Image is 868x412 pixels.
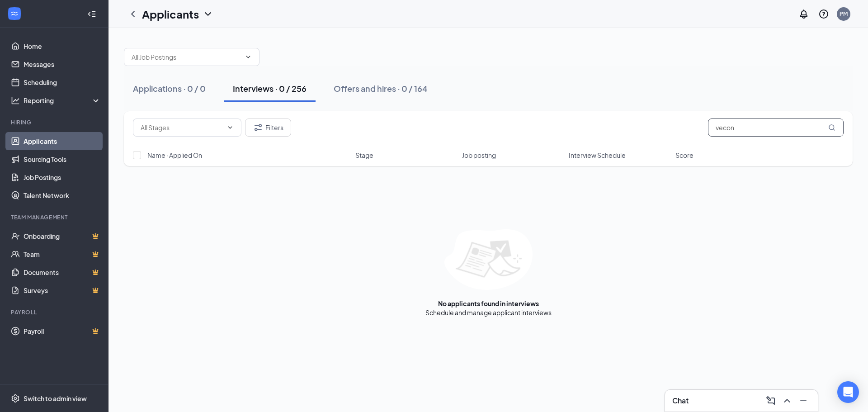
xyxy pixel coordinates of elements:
[127,9,138,19] svg: ChevronLeft
[837,381,859,403] div: Open Intercom Messenger
[11,213,99,221] div: Team Management
[438,299,539,308] div: No applicants found in interviews
[253,122,264,133] svg: Filter
[782,395,793,406] svg: ChevronUp
[24,168,101,186] a: Job Postings
[11,394,20,403] svg: Settings
[818,9,829,19] svg: QuestionInfo
[708,118,844,137] input: Search in interviews
[425,308,552,317] div: Schedule and manage applicant interviews
[133,83,206,94] div: Applications · 0 / 0
[233,83,307,94] div: Interviews · 0 / 256
[462,151,496,160] span: Job posting
[24,150,101,168] a: Sourcing Tools
[245,53,252,61] svg: ChevronDown
[11,96,20,105] svg: Analysis
[798,9,809,19] svg: Notifications
[10,9,19,18] svg: WorkstreamLogo
[226,124,234,131] svg: ChevronDown
[569,151,626,160] span: Interview Schedule
[764,393,778,408] button: ComposeMessage
[24,55,101,73] a: Messages
[24,281,101,299] a: SurveysCrown
[355,151,373,160] span: Stage
[796,393,811,408] button: Minimize
[142,6,199,22] h1: Applicants
[24,186,101,204] a: Talent Network
[334,83,428,94] div: Offers and hires · 0 / 164
[87,9,96,19] svg: Collapse
[24,37,101,55] a: Home
[798,395,809,406] svg: Minimize
[828,124,835,131] svg: MagnifyingGlass
[840,10,848,18] div: PM
[24,245,101,263] a: TeamCrown
[24,73,101,91] a: Scheduling
[24,132,101,150] a: Applicants
[11,118,99,126] div: Hiring
[24,96,101,105] div: Reporting
[132,52,241,62] input: All Job Postings
[24,394,87,403] div: Switch to admin view
[24,263,101,281] a: DocumentsCrown
[444,229,533,290] img: empty-state
[203,9,213,19] svg: ChevronDown
[245,118,291,137] button: Filter Filters
[11,308,99,316] div: Payroll
[24,322,101,340] a: PayrollCrown
[141,123,223,133] input: All Stages
[780,393,794,408] button: ChevronUp
[24,227,101,245] a: OnboardingCrown
[765,395,776,406] svg: ComposeMessage
[147,151,202,160] span: Name · Applied On
[675,151,693,160] span: Score
[672,396,689,406] h3: Chat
